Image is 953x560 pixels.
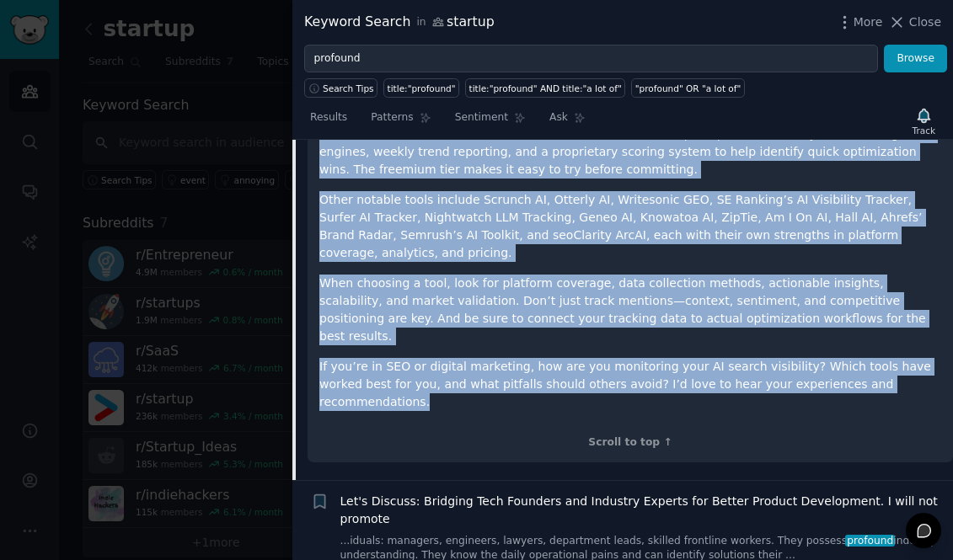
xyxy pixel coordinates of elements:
[469,83,622,94] div: title:"profound" AND title:"a lot of"
[543,104,592,139] a: Ask
[319,275,941,345] p: When choosing a tool, look for platform coverage, data collection methods, actionable insights, s...
[340,493,948,528] a: Let's Discuss: Bridging Tech Founders and Industry Experts for Better Product Development. I will...
[913,125,935,136] div: Track
[319,191,941,262] p: Other notable tools include Scrunch AI, Otterly AI, Writesonic GEO, SE Ranking’s AI Visibility Tr...
[383,78,459,98] a: title:"profound"
[635,83,742,94] div: "profound" OR "a lot of"
[884,45,947,73] button: Browse
[907,104,941,139] button: Track
[449,104,532,139] a: Sentiment
[304,12,495,33] div: Keyword Search startup
[319,358,941,411] p: If you’re in SEO or digital marketing, how are you monitoring your AI search visibility? Which to...
[323,83,374,94] span: Search Tips
[319,435,941,451] div: Scroll to top ↑
[888,13,941,31] button: Close
[310,110,347,125] span: Results
[631,78,745,98] a: "profound" OR "a lot of"
[304,78,377,98] button: Search Tips
[909,13,941,31] span: Close
[549,110,568,125] span: Ask
[854,13,883,31] span: More
[455,110,508,125] span: Sentiment
[319,125,941,179] p: : LLMrefs is an accessible choice for SMBs and startups. It provides live keyword crawling for AI...
[304,45,878,73] input: Try a keyword related to your business
[365,104,436,139] a: Patterns
[304,104,353,139] a: Results
[388,83,456,94] div: title:"profound"
[416,15,426,30] span: in
[465,78,625,98] a: title:"profound" AND title:"a lot of"
[836,13,883,31] button: More
[371,110,413,125] span: Patterns
[845,535,895,547] span: profound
